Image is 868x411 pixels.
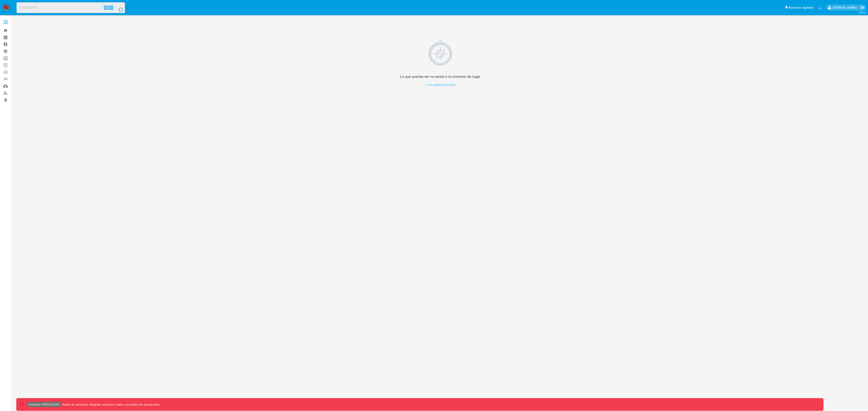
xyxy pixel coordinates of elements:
[28,404,59,405] p: Ambiente: PRODUCCIÓN
[818,6,822,9] a: Notificaciones
[17,5,125,11] input: Buscar usuario o caso...
[860,5,865,10] a: Salir
[788,5,814,10] span: Accesos rápidos
[400,83,481,87] a: Ir a la página principal
[400,74,481,79] h4: Lo que querías ver no existe o lo movimos de lugar.
[61,402,160,407] p: Todas las acciones impactan usuarios reales, proceda con precaución.
[114,5,123,11] button: search-icon
[833,5,858,10] p: leandrojossue.ramirez@mercadolibre.com.co
[104,5,108,10] span: ⌥
[110,5,112,10] span: s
